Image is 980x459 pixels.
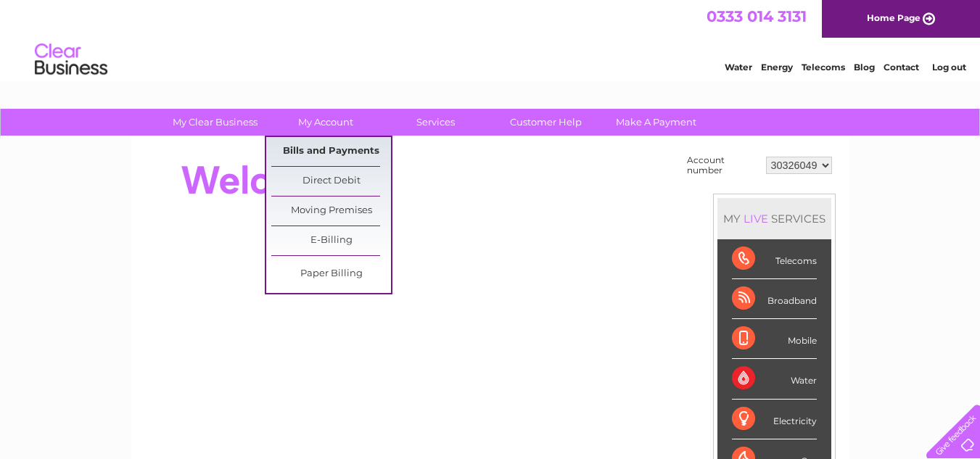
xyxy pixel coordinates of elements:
[376,109,495,136] a: Services
[596,109,716,136] a: Make A Payment
[271,167,391,196] a: Direct Debit
[265,109,385,136] a: My Account
[802,62,845,73] a: Telecoms
[732,319,817,359] div: Mobile
[932,62,966,73] a: Log out
[155,109,275,136] a: My Clear Business
[707,7,807,25] a: 0333 014 3131
[732,400,817,439] div: Electricity
[741,212,771,226] div: LIVE
[271,137,391,166] a: Bills and Payments
[271,226,391,255] a: E-Billing
[271,197,391,226] a: Moving Premises
[854,62,875,73] a: Blog
[732,239,817,279] div: Telecoms
[271,260,391,289] a: Paper Billing
[732,359,817,399] div: Water
[683,152,762,179] td: Account number
[884,62,919,73] a: Contact
[717,198,831,239] div: MY SERVICES
[761,62,793,73] a: Energy
[34,38,108,82] img: logo.png
[148,8,833,70] div: Clear Business is a trading name of Verastar Limited (registered in [GEOGRAPHIC_DATA] No. 3667643...
[725,62,752,73] a: Water
[732,279,817,319] div: Broadband
[486,109,606,136] a: Customer Help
